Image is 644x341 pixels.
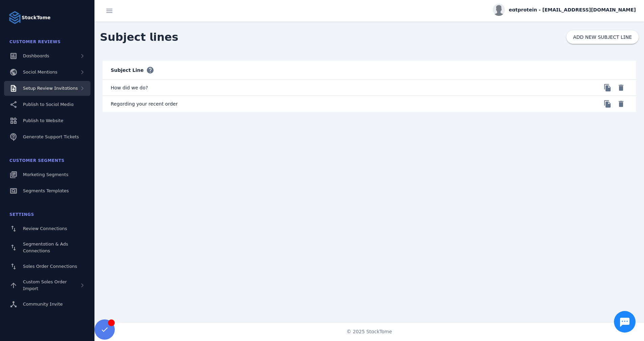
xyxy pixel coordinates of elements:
[4,97,90,112] a: Publish to Social Media
[4,183,90,198] a: Segments Templates
[4,167,90,182] a: Marketing Segments
[95,24,184,51] span: Subject lines
[23,86,78,91] span: Setup Review Invitations
[347,328,392,335] span: © 2025 StackTome
[23,302,63,307] span: Community Invite
[23,241,68,253] span: Segmentation & Ads Connections
[23,172,68,177] span: Marketing Segments
[9,39,61,44] span: Customer Reviews
[23,118,63,123] span: Publish to Website
[111,67,143,74] span: Subject Line
[4,130,90,144] a: Generate Support Tickets
[566,30,639,44] button: ADD NEW SUBJECT LINE
[509,6,636,13] span: eatprotein - [EMAIL_ADDRESS][DOMAIN_NAME]
[4,221,90,236] a: Review Connections
[23,69,57,75] span: Social Mentions
[23,226,67,231] span: Review Connections
[9,158,64,163] span: Customer Segments
[22,14,51,21] strong: StackTome
[23,264,77,269] span: Sales Order Connections
[23,188,69,193] span: Segments Templates
[103,96,369,112] mat-cell: Regarding your recent order
[23,134,79,139] span: Generate Support Tickets
[573,35,632,39] span: ADD NEW SUBJECT LINE
[4,297,90,312] a: Community Invite
[8,11,22,24] img: Logo image
[23,53,49,58] span: Dashboards
[9,212,34,217] span: Settings
[23,279,67,291] span: Custom Sales Order Import
[4,113,90,128] a: Publish to Website
[23,102,74,107] span: Publish to Social Media
[4,259,90,274] a: Sales Order Connections
[103,80,369,96] mat-cell: How did we do?
[493,4,636,16] button: eatprotein - [EMAIL_ADDRESS][DOMAIN_NAME]
[4,237,90,258] a: Segmentation & Ads Connections
[493,4,505,16] img: profile.jpg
